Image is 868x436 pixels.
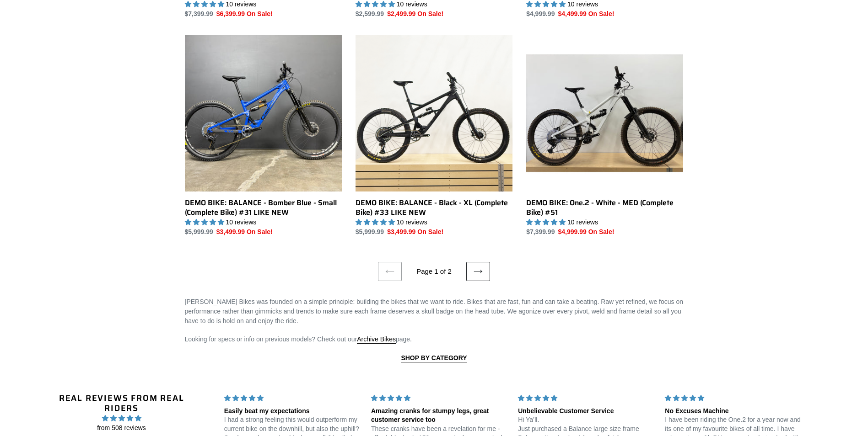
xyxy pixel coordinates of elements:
div: Amazing cranks for stumpy legs, great customer service too [371,407,507,425]
strong: SHOP BY CATEGORY [401,354,467,362]
p: [PERSON_NAME] Bikes was founded on a simple principle: building the bikes that we want to ride. B... [185,297,684,326]
li: Page 1 of 2 [404,266,464,277]
div: Unbelievable Customer Service [518,407,654,416]
div: No Excuses Machine [665,407,801,416]
span: 4.96 stars [43,413,199,423]
div: 5 stars [665,393,801,403]
h2: Real Reviews from Real Riders [43,393,199,413]
div: 5 stars [371,393,507,403]
a: Archive Bikes [357,335,396,344]
a: SHOP BY CATEGORY [401,354,467,362]
div: 5 stars [518,393,654,403]
span: from 508 reviews [43,423,199,433]
span: Looking for specs or info on previous models? Check out our page. [185,335,412,344]
div: Easily beat my expectations [224,407,360,416]
div: 5 stars [224,393,360,403]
